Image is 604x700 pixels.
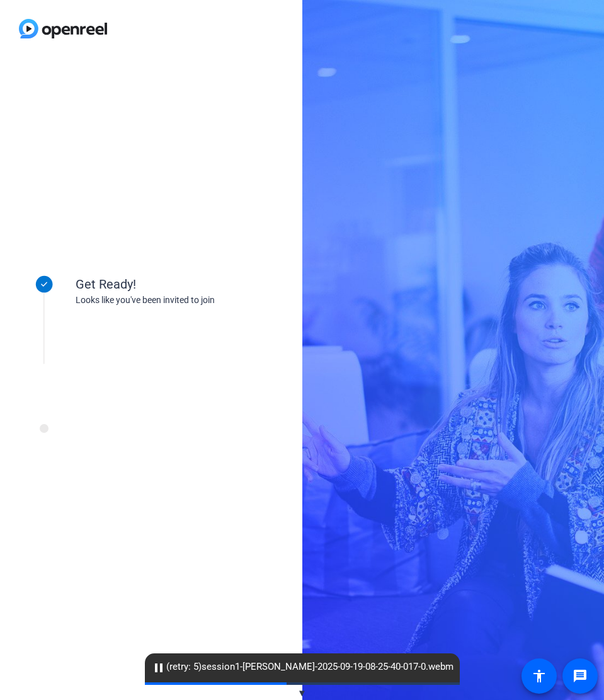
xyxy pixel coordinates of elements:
[573,668,588,684] mat-icon: message
[145,660,460,675] span: (retry: 5) session1-[PERSON_NAME]-2025-09-19-08-25-40-017-0.webm
[297,687,307,699] span: ▼
[532,668,547,684] mat-icon: accessibility
[76,294,328,307] div: Looks like you've been invited to join
[151,660,166,675] mat-icon: pause
[76,275,328,294] div: Get Ready!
